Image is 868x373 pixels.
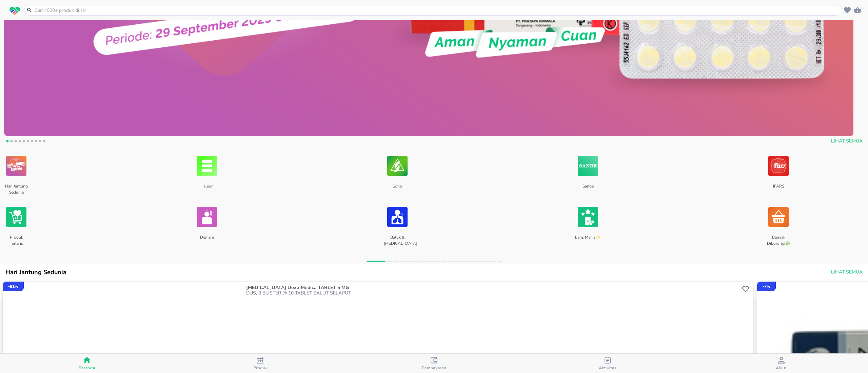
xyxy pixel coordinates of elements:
span: Produk [253,365,268,371]
button: 8 [33,139,39,146]
img: IFARS [768,151,789,181]
span: Akun [776,365,787,371]
button: 3 [12,139,19,146]
button: 1 [4,139,11,146]
img: Soho [387,151,408,181]
button: 6 [24,139,31,146]
p: Hari Jantung Sedunia [3,181,29,198]
p: - 81 % [8,283,18,289]
p: IFARS [765,181,792,198]
img: Batuk & Flu [387,202,408,232]
button: Pembayaran [347,354,521,373]
span: Lihat Semua [831,137,863,146]
button: Akun [694,354,868,373]
p: Haleon [193,181,220,198]
p: [MEDICAL_DATA] Dexa Medica TABLET 5 MG [246,285,739,290]
button: Lihat Semua [828,135,864,148]
button: Lihat Semua [828,266,864,279]
button: 9 [37,139,43,146]
img: Produk Terlaris [6,202,26,232]
p: Batuk & [MEDICAL_DATA] [384,232,411,249]
span: Lihat Semua [831,268,863,277]
p: - 7 % [763,283,770,289]
p: Laris Manis✨ [574,232,601,249]
button: 4 [16,139,23,146]
button: 5 [20,139,27,146]
p: DUS, 3 BLISTER @ 10 TABLET SALUT SELAPUT [246,290,740,296]
img: Hari Jantung Sedunia [6,151,26,181]
input: Cari 4000+ produk di sini [34,7,841,14]
button: Aktivitas [521,354,694,373]
p: Banyak Diborong!❇️ [765,232,792,249]
button: 2 [8,139,15,146]
img: Banyak Diborong!❇️ [768,202,789,232]
img: logo_swiperx_s.bd005f3b.svg [9,7,20,16]
span: Aktivitas [599,365,617,371]
span: Beranda [79,365,95,371]
img: Haleon [197,151,217,181]
button: Produk [174,354,347,373]
img: Demam [197,202,217,232]
p: Sanbe [574,181,601,198]
p: Produk Terlaris [3,232,29,249]
span: Pembayaran [422,365,447,371]
button: 7 [28,139,35,146]
button: 10 [41,139,47,146]
p: Soho [384,181,411,198]
img: Sanbe [578,151,598,181]
img: Laris Manis✨ [578,202,598,232]
p: Demam [193,232,220,249]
